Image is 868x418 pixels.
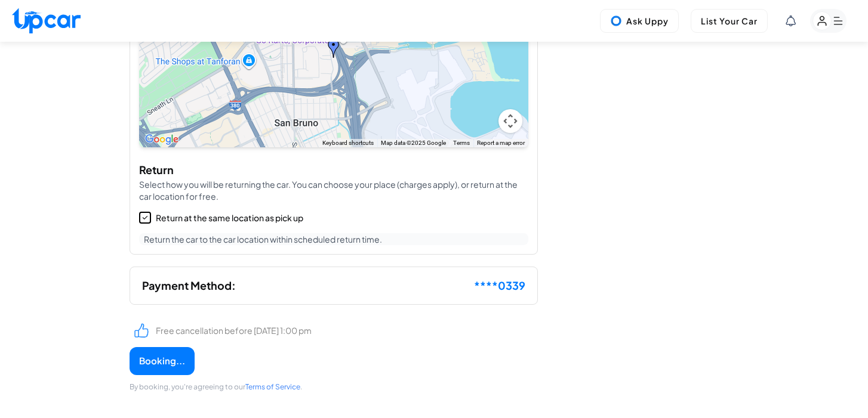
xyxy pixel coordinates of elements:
[142,279,525,292] h3: Payment Method:
[130,347,195,375] button: Booking...
[139,178,528,202] p: Select how you will be returning the car. You can choose your place (charges apply), or return at...
[144,233,524,245] p: Return the car to the car location within scheduled return time.
[12,8,81,33] img: Upcar Logo
[381,140,446,146] span: Map data ©2025 Google
[477,140,525,146] a: Report a map error
[134,323,149,338] img: Free cancellation icon
[453,140,470,146] a: Terms (opens in new tab)
[130,382,538,392] p: By booking, you're agreeing to our .
[498,109,522,133] button: Map camera controls
[142,132,181,147] img: Google
[691,9,768,33] button: List Your Car
[322,139,374,147] button: Keyboard shortcuts
[245,382,300,391] a: Terms of Service
[156,324,312,336] p: Free cancellation before [DATE] 1:00 pm
[600,9,679,33] button: Ask Uppy
[142,132,181,147] a: Open this area in Google Maps (opens a new window)
[156,212,303,224] div: Return at the same location as pick up
[139,162,528,178] h4: Return
[610,15,622,27] img: Uppy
